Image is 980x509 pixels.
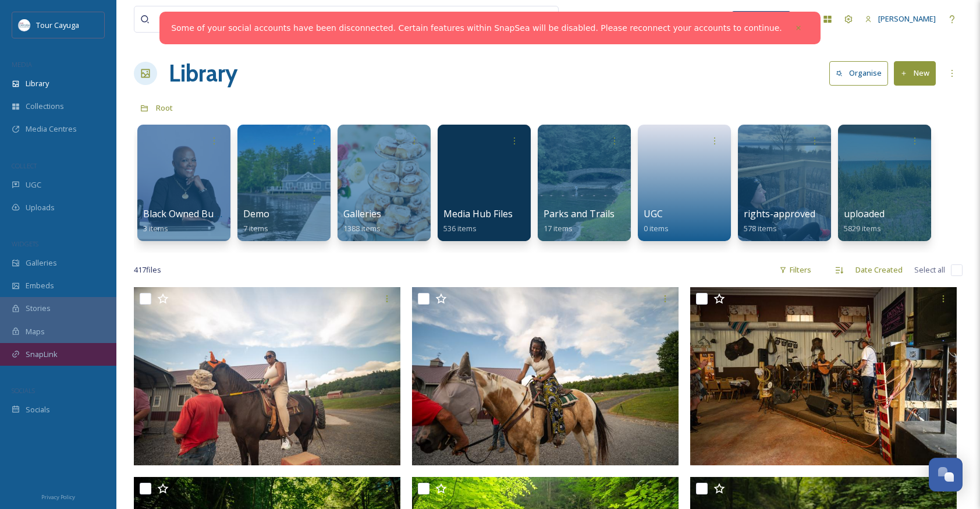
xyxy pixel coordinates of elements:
[243,208,269,234] a: Demo7 items
[156,102,173,113] span: Root
[26,349,58,360] span: SnapLink
[644,223,669,234] span: 0 items
[844,208,885,234] a: uploaded5829 items
[161,6,463,32] input: Search your library
[343,208,381,234] a: Galleries1388 items
[26,303,51,314] span: Stories
[156,101,173,115] a: Root
[732,11,790,27] a: What's New
[412,287,679,465] img: Black Travel Alliance (34).jpg
[929,458,963,492] button: Open Chat
[143,223,168,234] span: 3 items
[171,22,782,34] a: Some of your social accounts have been disconnected. Certain features within SnapSea will be disa...
[12,161,37,170] span: COLLECT
[644,208,669,234] a: UGC0 items
[859,8,942,30] a: [PERSON_NAME]
[744,208,815,234] a: rights-approved578 items
[773,259,817,281] div: Filters
[544,207,615,220] span: Parks and Trails
[544,223,573,234] span: 17 items
[850,259,908,281] div: Date Created
[26,280,54,291] span: Embeds
[26,326,45,337] span: Maps
[26,78,49,89] span: Library
[19,19,30,31] img: download.jpeg
[844,207,885,220] span: uploaded
[484,8,552,30] a: View all files
[690,287,957,465] img: Black Travel Alliance (33).jpg
[26,123,77,135] span: Media Centres
[744,223,777,234] span: 578 items
[343,207,381,220] span: Galleries
[12,386,35,395] span: SOCIALS
[26,257,57,268] span: Galleries
[878,13,936,24] span: [PERSON_NAME]
[41,493,75,501] span: Privacy Policy
[443,208,513,234] a: Media Hub Files536 items
[243,207,269,220] span: Demo
[169,56,237,91] a: Library
[443,223,477,234] span: 536 items
[829,61,894,85] a: Organise
[844,223,881,234] span: 5829 items
[26,404,50,415] span: Socials
[544,208,615,234] a: Parks and Trails17 items
[26,179,41,190] span: UGC
[12,239,38,248] span: WIDGETS
[829,61,888,85] button: Organise
[36,20,79,30] span: Tour Cayuga
[744,207,815,220] span: rights-approved
[26,202,55,213] span: Uploads
[134,287,400,465] img: Black Travel Alliance (35).jpg
[41,489,75,503] a: Privacy Policy
[443,207,513,220] span: Media Hub Files
[343,223,381,234] span: 1388 items
[143,207,251,220] span: Black Owned Businesses
[243,223,268,234] span: 7 items
[894,61,936,85] button: New
[12,60,32,69] span: MEDIA
[134,264,161,275] span: 417 file s
[914,264,945,275] span: Select all
[26,101,64,112] span: Collections
[644,207,663,220] span: UGC
[143,208,251,234] a: Black Owned Businesses3 items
